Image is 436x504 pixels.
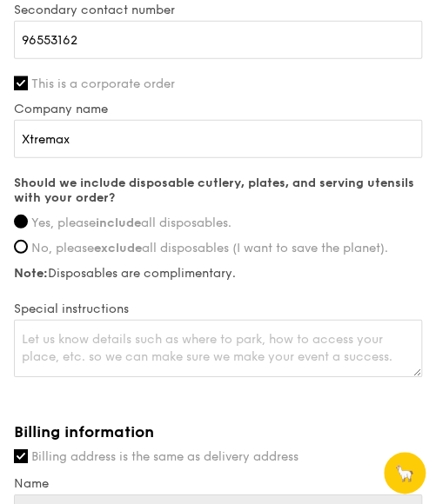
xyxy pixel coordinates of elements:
[14,76,28,90] input: This is a corporate order
[14,476,422,491] label: Name
[14,176,414,205] strong: Should we include disposable cutlery, plates, and serving utensils with your order?
[14,102,422,116] label: Company name
[94,241,142,255] strong: exclude
[31,241,388,255] span: No, please all disposables (I want to save the planet).
[14,449,28,463] input: Billing address is the same as delivery address
[31,449,298,464] span: Billing address is the same as delivery address
[14,3,422,17] label: Secondary contact number
[14,302,422,316] label: Special instructions
[31,216,231,230] span: Yes, please all disposables.
[31,76,175,91] span: This is a corporate order
[14,266,48,281] strong: Note:
[14,266,422,281] label: Disposables are complimentary.
[14,240,28,254] input: No, pleaseexcludeall disposables (I want to save the planet).
[384,452,426,494] button: 🦙
[394,463,415,483] span: 🦙
[14,422,422,441] span: Billing information
[96,216,141,230] strong: include
[14,215,28,229] input: Yes, pleaseincludeall disposables.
